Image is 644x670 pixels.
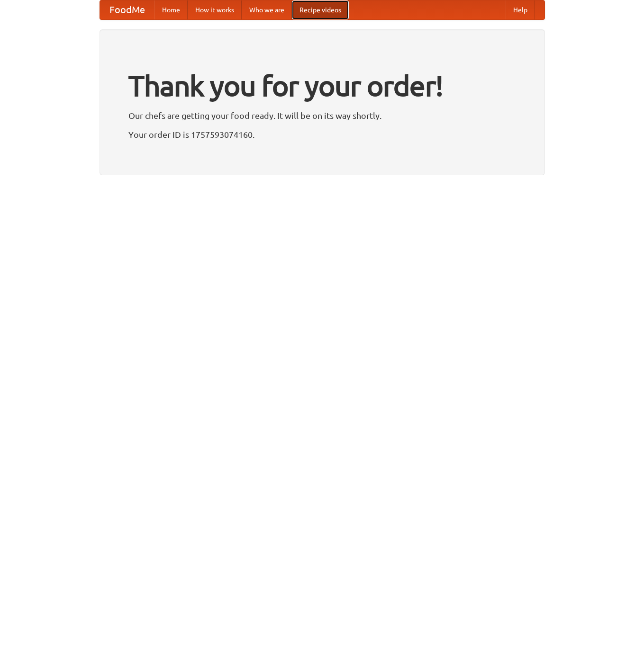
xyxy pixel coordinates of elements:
[154,0,188,19] a: Home
[188,0,242,19] a: How it works
[292,0,349,19] a: Recipe videos
[100,0,154,19] a: FoodMe
[128,63,516,108] h1: Thank you for your order!
[242,0,292,19] a: Who we are
[128,108,516,123] p: Our chefs are getting your food ready. It will be on its way shortly.
[128,127,516,142] p: Your order ID is 1757593074160.
[506,0,535,19] a: Help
